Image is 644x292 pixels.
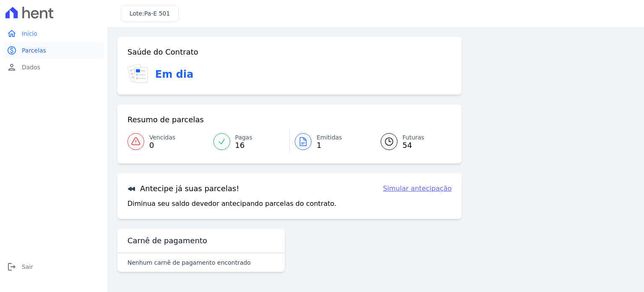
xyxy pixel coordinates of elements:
[3,42,104,59] a: paidParcelas
[144,10,170,17] span: Pa-E 501
[402,142,424,149] span: 54
[208,130,290,153] a: Pagas 16
[127,47,198,57] h3: Saúde do Contrato
[127,184,239,194] h3: Antecipe já suas parcelas!
[290,130,371,153] a: Emitidas 1
[7,262,17,272] i: logout
[3,258,104,275] a: logoutSair
[402,133,424,142] span: Futuras
[127,236,207,246] h3: Carnê de pagamento
[127,115,204,125] h3: Resumo de parcelas
[383,184,452,194] a: Simular antecipação
[3,25,104,42] a: homeInício
[127,130,208,153] a: Vencidas 0
[22,263,33,271] span: Sair
[3,59,104,76] a: personDados
[130,9,170,18] h3: Lote:
[317,133,342,142] span: Emitidas
[7,62,17,72] i: person
[149,133,175,142] span: Vencidas
[22,29,37,38] span: Início
[22,46,46,55] span: Parcelas
[127,199,336,209] p: Diminua seu saldo devedor antecipando parcelas do contrato.
[155,67,193,82] h3: Em dia
[149,142,175,149] span: 0
[317,142,342,149] span: 1
[22,63,40,71] span: Dados
[371,130,452,153] a: Futuras 54
[127,258,251,267] p: Nenhum carnê de pagamento encontrado
[235,142,252,149] span: 16
[7,29,17,39] i: home
[7,45,17,55] i: paid
[235,133,252,142] span: Pagas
